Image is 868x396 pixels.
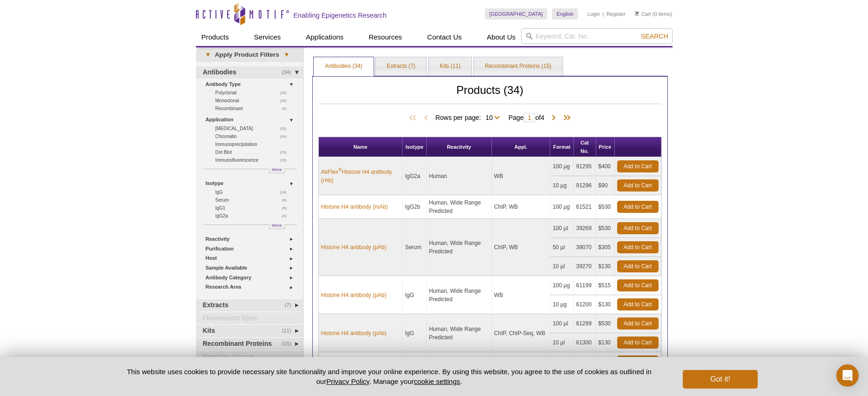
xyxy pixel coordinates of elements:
span: Previous Page [421,113,431,123]
a: Sample Available [206,263,297,273]
td: Human, Wide Range Predicted [427,195,492,219]
td: Human, Wide Range Predicted [427,314,492,352]
li: (0 items) [635,8,673,20]
td: 39070 [574,238,596,257]
td: Human, Wide Range Predicted [427,276,492,314]
td: IgG [403,314,427,352]
a: Services [249,28,287,46]
span: (23) [280,148,291,156]
td: IgG2b [403,195,427,219]
a: AbFlex®Histone H4 antibody (rAb) [321,168,400,185]
a: Add to Cart [617,298,659,310]
td: 91296 [574,176,596,195]
a: Contact Us [422,28,467,46]
td: ChIP, ChIP-Seq, WB [492,314,551,352]
span: (20) [280,89,291,97]
th: Cat No. [574,137,596,157]
td: $400 [596,157,615,176]
span: Search [641,33,668,40]
p: This website uses cookies to provide necessary site functionality and improve your online experie... [111,367,668,386]
a: Register [606,11,626,17]
span: (7) [285,299,296,311]
td: $305 [596,238,615,257]
span: (14) [280,188,291,196]
td: 10 µg [550,176,573,195]
th: Name [319,137,403,157]
span: (34) [282,66,296,79]
td: $90 [596,176,615,195]
a: About Us [481,28,521,46]
a: Add to Cart [617,337,659,349]
a: (7)Extracts [196,299,303,311]
td: 10 µl [550,257,573,276]
a: (32)[MEDICAL_DATA] [215,125,292,132]
a: (4)IgG2a [215,212,292,220]
td: WB [492,157,551,195]
span: More [272,165,282,173]
button: Search [638,32,671,40]
span: Last Page [558,113,572,123]
td: $530 [596,195,615,219]
td: $130 [596,333,615,352]
td: 100 µl [550,352,573,371]
td: 39243 [574,352,596,371]
a: Add to Cart [617,241,659,253]
a: (6)IgG1 [215,204,292,212]
a: Add to Cart [617,317,659,330]
th: Appl. [492,137,551,157]
a: Histone H4 antibody (pAb) [321,291,387,299]
a: Histone H4 antibody (mAb) [321,203,388,211]
td: 100 µg [550,195,573,219]
a: (10)Monoclonal [215,97,292,105]
a: English [552,8,578,20]
a: Resources [363,28,408,46]
a: Reporter Assays [196,351,303,363]
a: Application [206,115,297,125]
h2: Products (34) [318,86,662,104]
th: Isotype [403,137,427,157]
a: Products [196,28,235,46]
span: Next Page [549,113,558,123]
span: (8) [282,196,292,204]
a: Extracts (7) [376,57,426,76]
td: ChIP, WB [492,219,551,276]
a: (23)Dot Blot [215,148,292,156]
td: $530 [596,352,615,371]
button: cookie settings [414,377,460,385]
a: Antibody Type [206,79,297,89]
td: $515 [596,276,615,295]
a: More [269,224,285,229]
a: Antibodies (34) [314,57,374,76]
a: Fluorescent Dyes [196,312,303,324]
td: 91295 [574,157,596,176]
span: (6) [282,204,292,212]
span: (32) [280,125,291,132]
a: Recombinant Proteins (15) [474,57,563,76]
th: Reactivity [427,137,492,157]
a: (14)IgG [215,188,292,196]
td: $530 [596,314,615,333]
th: Format [550,137,573,157]
span: (4) [282,212,292,220]
a: (24)Chromatin Immunoprecipitation [215,132,292,148]
a: (15)Recombinant Proteins [196,338,303,350]
a: (34)Antibodies [196,66,303,79]
span: Rows per page: [435,112,504,122]
td: 100 µl [550,314,573,333]
a: More [269,169,285,173]
td: 39269 [574,219,596,238]
span: ▾ [201,51,215,59]
a: Add to Cart [617,179,659,191]
span: ▾ [279,51,294,59]
a: Kits (11) [429,57,472,76]
a: [GEOGRAPHIC_DATA] [485,8,548,20]
span: Page of [504,113,549,122]
td: $130 [596,257,615,276]
a: Histone H4 antibody (pAb) [321,243,387,251]
a: (20)Polyclonal [215,89,292,97]
span: (24) [280,132,291,140]
td: $130 [596,295,615,314]
td: WB [492,276,551,314]
img: Your Cart [635,11,639,16]
a: Research Area [206,282,297,292]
